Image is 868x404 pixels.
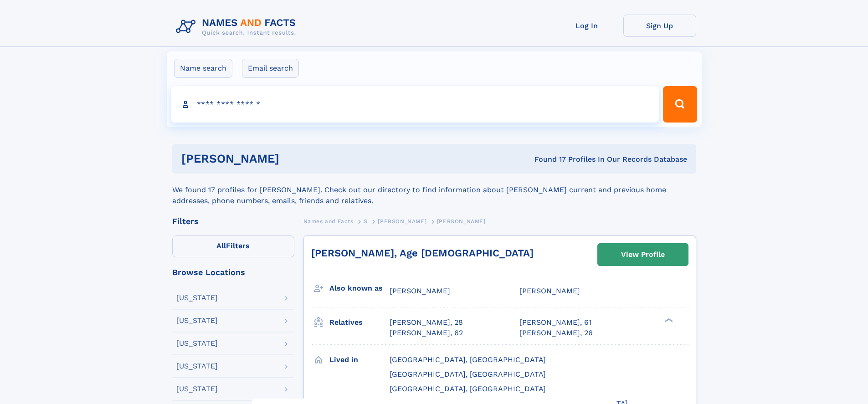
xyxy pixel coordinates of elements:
[329,315,390,330] h3: Relatives
[598,244,688,266] a: View Profile
[407,154,687,164] div: Found 17 Profiles In Our Records Database
[311,247,534,259] a: [PERSON_NAME], Age [DEMOGRAPHIC_DATA]
[390,370,546,378] span: [GEOGRAPHIC_DATA], [GEOGRAPHIC_DATA]
[172,15,303,39] img: Logo Names and Facts
[176,340,218,347] div: [US_STATE]
[242,59,299,78] label: Email search
[378,215,426,227] a: [PERSON_NAME]
[303,215,354,227] a: Names and Facts
[172,174,696,206] div: We found 17 profiles for [PERSON_NAME]. Check out our directory to find information about [PERSON...
[378,218,426,225] span: [PERSON_NAME]
[172,217,294,225] div: Filters
[364,215,368,227] a: S
[171,86,659,123] input: search input
[176,363,218,370] div: [US_STATE]
[390,384,546,393] span: [GEOGRAPHIC_DATA], [GEOGRAPHIC_DATA]
[172,235,294,257] label: Filters
[437,218,486,225] span: [PERSON_NAME]
[519,317,591,327] a: [PERSON_NAME], 61
[390,317,463,327] a: [PERSON_NAME], 28
[181,153,407,164] h1: [PERSON_NAME]
[663,86,697,123] button: Search Button
[329,281,390,296] h3: Also known as
[621,244,665,265] div: View Profile
[329,352,390,368] h3: Lived in
[364,218,368,225] span: S
[176,385,218,393] div: [US_STATE]
[519,286,580,295] span: [PERSON_NAME]
[174,59,232,78] label: Name search
[176,294,218,302] div: [US_STATE]
[390,328,463,338] a: [PERSON_NAME], 62
[390,355,546,364] span: [GEOGRAPHIC_DATA], [GEOGRAPHIC_DATA]
[172,268,294,276] div: Browse Locations
[176,317,218,324] div: [US_STATE]
[623,15,696,37] a: Sign Up
[663,317,673,323] div: ❯
[519,328,593,338] a: [PERSON_NAME], 26
[550,15,623,37] a: Log In
[390,286,450,295] span: [PERSON_NAME]
[216,241,226,250] span: All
